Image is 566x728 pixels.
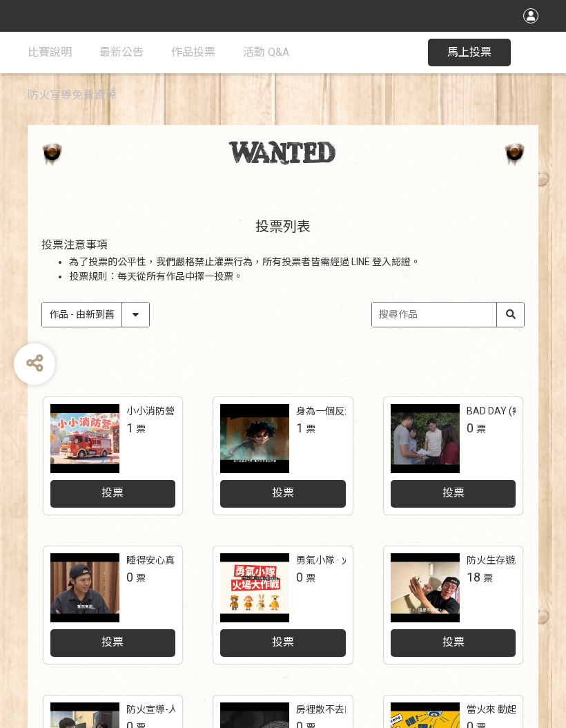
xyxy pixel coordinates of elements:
span: 投票注意事項 [41,238,108,251]
div: 睡得安心真實力 [126,553,194,568]
span: 0 [296,570,303,584]
span: 票 [306,423,315,434]
div: 當火來 動起來！ [467,702,536,717]
a: 睡得安心真實力0票投票 [43,546,183,664]
div: 房裡散不去的煙 [296,702,364,717]
div: 勇氣小隊 · 火場大作戰 [296,553,389,568]
span: 投票 [272,486,294,499]
h1: 投票列表 [41,218,525,235]
span: 票 [306,573,315,584]
li: 為了投票的公平性，我們嚴格禁止灌票行為，所有投票者皆需經過 LINE 登入認證。 [69,255,525,269]
span: 1 [126,421,133,435]
a: 防火宣導免費資源 [28,75,116,116]
span: 1 [296,421,303,435]
span: 票 [136,573,146,584]
span: 投票 [101,635,124,649]
span: 投票 [272,635,294,649]
span: 活動 Q&A [243,46,289,59]
span: 比賽說明 [28,46,72,59]
div: 防火生存遊戲 [467,553,525,568]
a: 小小消防營防災宣導1票投票 [43,397,183,515]
a: 比賽說明 [28,32,72,73]
a: 最新公告 [99,32,144,73]
span: 0 [467,421,474,435]
a: 防火生存遊戲18票投票 [384,546,523,664]
span: 投票 [442,635,465,649]
span: 作品投票 [171,46,215,59]
a: 身為一個反派1票投票 [213,397,353,515]
li: 投票規則：每天從所有作品中擇一投票。 [69,269,525,284]
a: 活動 Q&A [243,32,289,73]
span: 投票 [101,486,124,499]
span: 票 [136,423,146,434]
div: 身為一個反派 [296,404,354,419]
span: 最新公告 [99,46,144,59]
a: 作品投票 [171,32,215,73]
span: 防火宣導免費資源 [28,88,116,102]
a: 勇氣小隊 · 火場大作戰0票投票 [213,546,353,664]
a: BAD DAY (需要守護的一天)0票投票 [384,397,523,515]
span: 馬上投票 [447,46,491,59]
span: 票 [476,423,486,434]
div: 防火宣導-人離火熄 [126,702,207,717]
span: 投票 [442,486,465,499]
span: 18 [467,570,480,584]
div: 小小消防營防災宣導 [126,404,213,419]
span: 票 [483,573,493,584]
input: 搜尋作品 [372,303,524,327]
button: 馬上投票 [428,39,511,66]
span: 0 [126,570,133,584]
